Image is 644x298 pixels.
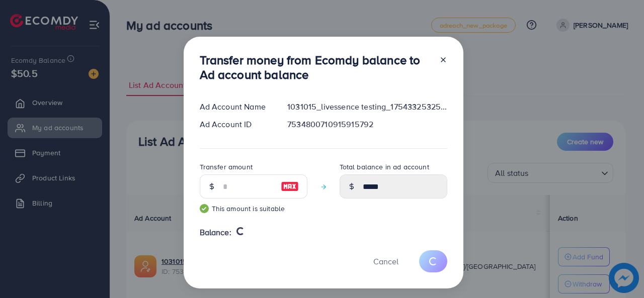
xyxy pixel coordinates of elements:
[192,101,280,113] div: Ad Account Name
[279,119,455,130] div: 7534800710915915792
[200,227,231,238] span: Balance:
[192,119,280,130] div: Ad Account ID
[200,204,209,213] img: guide
[373,256,398,267] span: Cancel
[279,101,455,113] div: 1031015_livessence testing_1754332532515
[281,180,299,192] img: image
[200,53,431,82] h3: Transfer money from Ecomdy balance to Ad account balance
[200,204,307,214] small: This amount is suitable
[200,162,253,172] label: Transfer amount
[340,162,429,172] label: Total balance in ad account
[361,250,411,272] button: Cancel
